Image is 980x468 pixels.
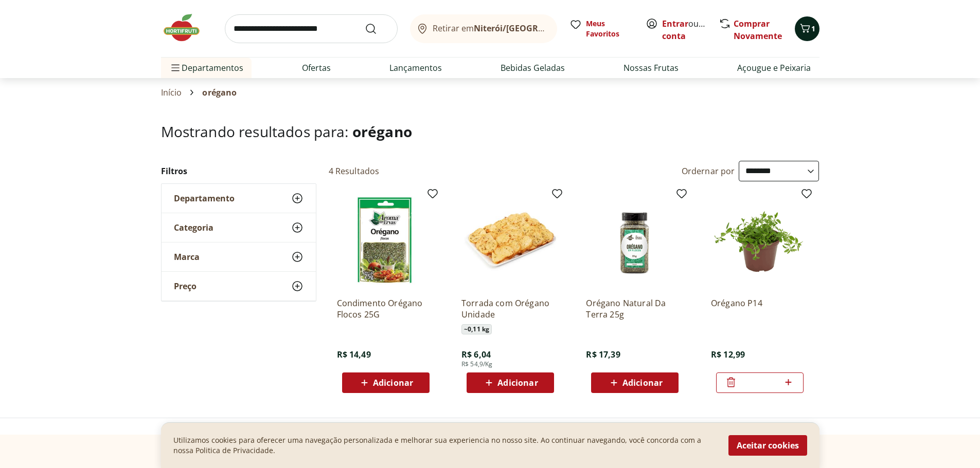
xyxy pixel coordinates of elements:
a: Nossas Frutas [623,62,679,74]
a: Bebidas Geladas [501,62,565,74]
a: Meus Favoritos [569,18,633,39]
span: Departamento [174,193,235,203]
p: Utilizamos cookies para oferecer uma navegação personalizada e melhorar sua experiencia no nosso ... [173,435,716,456]
label: Ordernar por [682,165,735,177]
a: Torrada com Orégano Unidade [461,297,559,320]
span: Preço [174,281,197,291]
span: 1 [811,24,815,33]
button: Preço [162,272,316,301]
a: Ofertas [302,62,331,74]
img: Orégano P14 [711,192,809,289]
span: Marca [174,252,200,262]
span: Retirar em [433,24,546,33]
h2: Filtros [161,161,316,181]
button: Submit Search [365,23,389,35]
span: orégano [352,122,412,141]
span: R$ 54,9/Kg [461,360,493,368]
h1: Mostrando resultados para: [161,123,819,140]
a: Lançamentos [389,62,442,74]
span: R$ 12,99 [711,349,745,360]
span: ou [662,17,708,42]
input: search [225,14,398,43]
span: R$ 17,39 [586,349,620,360]
a: Orégano P14 [711,297,809,320]
button: Adicionar [467,372,554,393]
span: Categoria [174,222,213,233]
img: Hortifruti [161,12,212,43]
button: Aceitar cookies [728,435,807,456]
a: Orégano Natural Da Terra 25g [586,297,684,320]
a: Açougue e Peixaria [737,62,811,74]
button: Categoria [162,213,316,242]
button: Adicionar [591,372,679,393]
a: Comprar Novamente [734,18,782,42]
button: Marca [162,242,316,271]
button: Adicionar [342,372,430,393]
h2: 4 Resultados [329,165,380,177]
span: Adicionar [373,379,413,387]
span: Meus Favoritos [586,18,633,39]
span: R$ 6,04 [461,349,491,360]
button: Carrinho [795,16,819,41]
span: Adicionar [622,379,663,387]
span: orégano [202,88,237,97]
img: Orégano Natural Da Terra 25g [586,192,684,289]
button: Menu [169,55,182,80]
button: Retirar emNiterói/[GEOGRAPHIC_DATA] [410,14,557,43]
a: Início [161,88,182,97]
button: Departamento [162,184,316,213]
a: Condimento Orégano Flocos 25G [337,297,435,320]
img: Condimento Orégano Flocos 25G [337,192,435,289]
a: Entrar [662,18,688,29]
span: ~ 0,11 kg [461,324,492,334]
span: Departamentos [169,55,243,80]
img: Torrada com Orégano Unidade [461,192,559,289]
a: Criar conta [662,18,719,42]
span: R$ 14,49 [337,349,371,360]
b: Niterói/[GEOGRAPHIC_DATA] [474,23,591,34]
span: Adicionar [497,379,538,387]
